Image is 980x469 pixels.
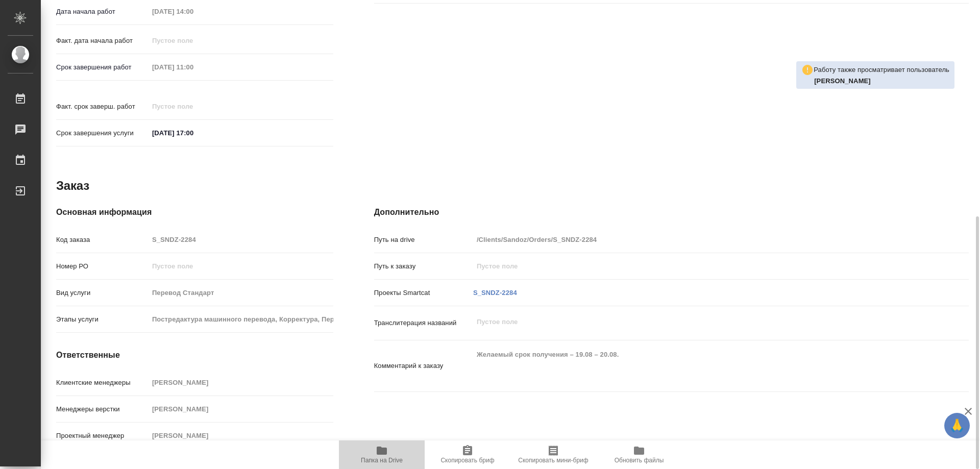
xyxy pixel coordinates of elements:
p: Клиентские менеджеры [56,378,149,388]
input: ✎ Введи что-нибудь [149,126,238,140]
input: Пустое поле [149,4,238,19]
h4: Ответственные [56,349,333,361]
span: Обновить файлы [615,457,664,464]
a: S_SNDZ-2284 [473,289,517,297]
p: Вид услуги [56,288,149,298]
p: Код заказа [56,235,149,245]
span: Папка на Drive [361,457,403,464]
p: Проекты Smartcat [374,288,473,298]
input: Пустое поле [149,402,333,416]
input: Пустое поле [149,375,333,390]
p: Менеджеры верстки [56,404,149,414]
button: Скопировать мини-бриф [510,440,596,469]
p: Факт. срок заверш. работ [56,102,149,112]
input: Пустое поле [149,60,238,75]
p: Срок завершения услуги [56,128,149,138]
span: Скопировать мини-бриф [518,457,588,464]
p: Срок завершения работ [56,62,149,72]
h4: Дополнительно [374,206,969,218]
b: [PERSON_NAME] [814,77,871,85]
input: Пустое поле [149,285,333,300]
span: 🙏 [948,415,966,436]
input: Пустое поле [149,33,238,48]
input: Пустое поле [473,259,919,274]
textarea: Желаемый срок получения – 19.08 – 20.08. [473,346,919,384]
p: Этапы услуги [56,314,149,325]
p: Проектный менеджер [56,431,149,441]
button: Обновить файлы [596,440,682,469]
p: Путь на drive [374,235,473,245]
input: Пустое поле [149,312,333,327]
span: Скопировать бриф [440,457,494,464]
input: Пустое поле [149,99,238,114]
p: Транслитерация названий [374,318,473,328]
button: Папка на Drive [339,440,425,469]
input: Пустое поле [149,428,333,443]
input: Пустое поле [149,232,333,247]
p: Комментарий к заказу [374,361,473,371]
input: Пустое поле [149,259,333,274]
p: Номер РО [56,261,149,271]
p: Путь к заказу [374,261,473,271]
p: Факт. дата начала работ [56,36,149,46]
p: Горшкова Валентина [814,76,949,86]
h2: Заказ [56,178,89,194]
p: Работу также просматривает пользователь [814,65,949,75]
p: Дата начала работ [56,7,149,17]
button: Скопировать бриф [425,440,510,469]
h4: Основная информация [56,206,333,218]
input: Пустое поле [473,232,919,247]
button: 🙏 [944,413,970,438]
